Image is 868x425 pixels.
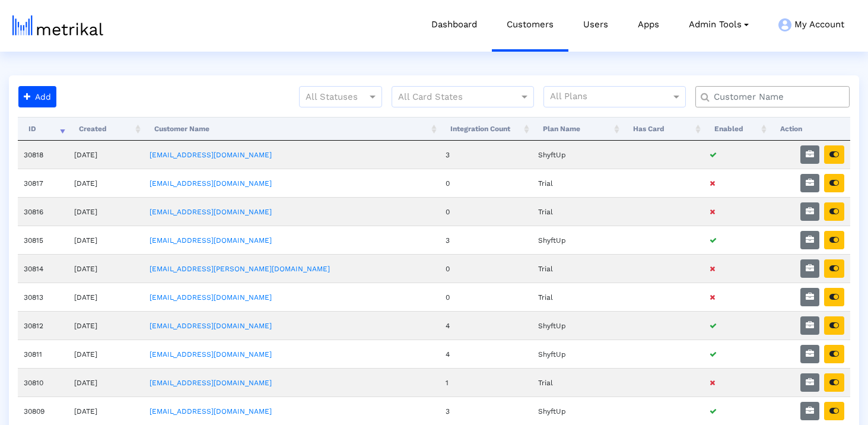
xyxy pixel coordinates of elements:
td: 30811 [18,340,68,368]
td: ShyftUp [532,397,622,425]
td: Trial [532,197,622,226]
td: [DATE] [68,340,144,368]
th: ID: activate to sort column ascending [18,117,68,141]
td: 0 [440,283,532,311]
th: Enabled: activate to sort column ascending [704,117,770,141]
th: Action [770,117,850,141]
a: [EMAIL_ADDRESS][DOMAIN_NAME] [150,379,272,387]
td: 0 [440,169,532,197]
td: ShyftUp [532,141,622,169]
th: Customer Name: activate to sort column ascending [144,117,439,141]
td: ShyftUp [532,340,622,368]
td: Trial [532,169,622,197]
td: [DATE] [68,226,144,254]
a: [EMAIL_ADDRESS][DOMAIN_NAME] [150,208,272,216]
td: 30816 [18,197,68,226]
td: Trial [532,283,622,311]
td: 0 [440,254,532,283]
a: [EMAIL_ADDRESS][DOMAIN_NAME] [150,322,272,330]
td: 4 [440,340,532,368]
img: metrical-logo-light.png [12,15,103,36]
input: Customer Name [705,91,845,103]
th: Integration Count: activate to sort column ascending [440,117,532,141]
a: [EMAIL_ADDRESS][DOMAIN_NAME] [150,293,272,302]
td: 4 [440,311,532,340]
td: [DATE] [68,254,144,283]
td: [DATE] [68,197,144,226]
td: [DATE] [68,141,144,169]
td: [DATE] [68,283,144,311]
td: 1 [440,368,532,397]
td: 30815 [18,226,68,254]
th: Plan Name: activate to sort column ascending [532,117,622,141]
input: All Card States [398,90,506,105]
td: 30814 [18,254,68,283]
a: [EMAIL_ADDRESS][PERSON_NAME][DOMAIN_NAME] [150,265,330,273]
button: Add [18,86,56,107]
td: ShyftUp [532,311,622,340]
th: Created: activate to sort column ascending [68,117,144,141]
td: [DATE] [68,397,144,425]
a: [EMAIL_ADDRESS][DOMAIN_NAME] [150,350,272,359]
td: ShyftUp [532,226,622,254]
td: 30810 [18,368,68,397]
td: 0 [440,197,532,226]
td: [DATE] [68,311,144,340]
th: Has Card: activate to sort column ascending [622,117,704,141]
a: [EMAIL_ADDRESS][DOMAIN_NAME] [150,179,272,188]
a: [EMAIL_ADDRESS][DOMAIN_NAME] [150,151,272,159]
td: [DATE] [68,169,144,197]
input: All Plans [550,90,673,105]
td: 30812 [18,311,68,340]
td: 30809 [18,397,68,425]
td: 3 [440,397,532,425]
td: 3 [440,226,532,254]
a: [EMAIL_ADDRESS][DOMAIN_NAME] [150,236,272,245]
td: Trial [532,368,622,397]
a: [EMAIL_ADDRESS][DOMAIN_NAME] [150,407,272,416]
td: 30817 [18,169,68,197]
td: 30818 [18,141,68,169]
td: [DATE] [68,368,144,397]
td: Trial [532,254,622,283]
img: my-account-menu-icon.png [778,18,791,31]
td: 3 [440,141,532,169]
td: 30813 [18,283,68,311]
